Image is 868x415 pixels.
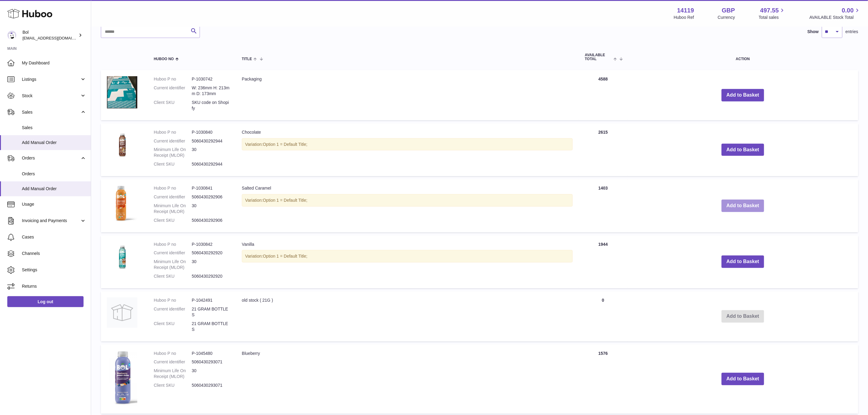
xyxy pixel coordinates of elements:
[154,306,192,318] dt: Current identifier
[192,161,230,167] dd: 5060430292944
[242,57,252,61] span: Title
[22,234,86,240] span: Cases
[236,235,579,288] td: Vanilla
[22,186,86,192] span: Add Manual Order
[242,250,573,262] div: Variation:
[808,29,819,35] label: Show
[236,123,579,176] td: Chocolate
[579,123,627,176] td: 2615
[107,351,137,406] img: Blueberry
[154,250,192,256] dt: Current identifier
[809,15,861,20] span: AVAILABLE Stock Total
[809,6,861,20] a: 0.00 AVAILABLE Stock Total
[154,129,192,135] dt: Huboo P no
[154,138,192,144] dt: Current identifier
[154,382,192,388] dt: Client SKU
[192,368,230,379] dd: 30
[192,100,230,111] dd: SKU code on Shopify
[22,36,89,40] span: [EMAIL_ADDRESS][DOMAIN_NAME]
[722,89,764,101] button: Add to Basket
[579,179,627,232] td: 1403
[192,242,230,247] dd: P-1030842
[22,125,86,131] span: Sales
[192,382,230,388] dd: 5060430293071
[107,185,137,225] img: Salted Caramel
[192,129,230,135] dd: P-1030840
[107,76,137,108] img: Packaging
[154,297,192,303] dt: Huboo P no
[154,351,192,356] dt: Huboo P no
[154,242,192,247] dt: Huboo P no
[192,138,230,144] dd: 5060430292944
[154,321,192,332] dt: Client SKU
[579,345,627,414] td: 1576
[192,85,230,97] dd: W: 236mm H: 213mm D: 173mm
[718,15,735,20] div: Currency
[22,201,86,207] span: Usage
[192,273,230,279] dd: 5060430292920
[192,359,230,365] dd: 5060430293071
[759,6,786,20] a: 497.55 Total sales
[242,194,573,207] div: Variation:
[579,235,627,288] td: 1944
[722,6,735,15] strong: GBP
[192,297,230,303] dd: P-1042491
[722,256,764,268] button: Add to Basket
[263,198,307,203] span: Option 1 = Default Title;
[579,291,627,341] td: 0
[236,179,579,232] td: Salted Caramel
[242,138,573,151] div: Variation:
[22,267,86,273] span: Settings
[192,351,230,356] dd: P-1045480
[154,194,192,200] dt: Current identifier
[722,373,764,385] button: Add to Basket
[22,251,86,256] span: Channels
[154,359,192,365] dt: Current identifier
[263,142,307,147] span: Option 1 = Default Title;
[107,242,137,272] img: Vanilla
[192,259,230,270] dd: 30
[22,29,77,41] div: Bol
[236,70,579,120] td: Packaging
[192,147,230,158] dd: 30
[579,70,627,120] td: 4588
[7,31,16,40] img: internalAdmin-14119@internal.huboo.com
[154,100,192,111] dt: Client SKU
[192,76,230,82] dd: P-1030742
[722,200,764,212] button: Add to Basket
[154,368,192,379] dt: Minimum Life On Receipt (MLOR)
[192,218,230,223] dd: 5060430292906
[154,273,192,279] dt: Client SKU
[677,6,694,15] strong: 14119
[674,15,694,20] div: Huboo Ref
[192,306,230,318] dd: 21 GRAM BOTTLES
[760,6,779,15] span: 497.55
[722,144,764,156] button: Add to Basket
[154,57,174,61] span: Huboo no
[22,140,86,146] span: Add Manual Order
[192,321,230,332] dd: 21 GRAM BOTTLES
[842,6,854,15] span: 0.00
[846,29,858,35] span: entries
[22,77,80,82] span: Listings
[263,254,307,259] span: Option 1 = Default Title;
[22,155,80,161] span: Orders
[192,185,230,191] dd: P-1030841
[192,203,230,214] dd: 30
[154,203,192,214] dt: Minimum Life On Receipt (MLOR)
[22,93,80,99] span: Stock
[154,85,192,97] dt: Current identifier
[107,297,137,328] img: old stock ( 21G )
[22,218,80,224] span: Invoicing and Payments
[154,185,192,191] dt: Huboo P no
[22,109,80,115] span: Sales
[236,291,579,341] td: old stock ( 21G )
[236,345,579,414] td: Blueberry
[759,15,786,20] span: Total sales
[192,194,230,200] dd: 5060430292906
[154,147,192,158] dt: Minimum Life On Receipt (MLOR)
[7,296,84,307] a: Log out
[107,129,137,160] img: Chocolate
[627,47,858,67] th: Action
[154,218,192,223] dt: Client SKU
